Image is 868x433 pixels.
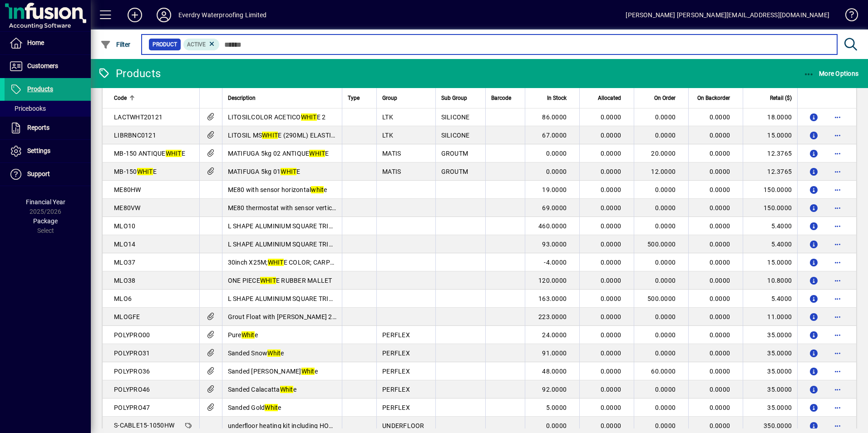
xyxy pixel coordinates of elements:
[830,364,845,379] button: More options
[743,126,797,144] td: 15.0000
[114,295,132,302] span: MLO6
[710,259,730,266] span: 0.0000
[149,7,178,23] button: Profile
[5,140,91,162] a: Settings
[601,404,621,411] span: 0.0000
[114,132,156,139] span: LIBRBNC0121
[710,422,730,429] span: 0.0000
[601,186,621,193] span: 0.0000
[382,404,410,411] span: PERFLEX
[228,241,391,248] span: L SHAPE ALUMINIUM SQUARE TRIM; MATT E 8 MM
[441,168,469,175] span: GROUTM
[228,113,326,121] span: LITOSILCOLOR ACETICO E 2
[178,8,266,22] div: Everdry Waterproofing Limited
[838,2,857,31] a: Knowledge Base
[598,93,621,103] span: Allocated
[770,93,792,103] span: Retail ($)
[27,170,50,177] span: Support
[27,39,44,46] span: Home
[187,41,206,48] span: Active
[228,93,256,103] span: Description
[601,259,621,266] span: 0.0000
[268,259,284,266] em: WHIT
[137,168,153,175] em: WHIT
[710,368,730,375] span: 0.0000
[710,241,730,248] span: 0.0000
[743,362,797,380] td: 35.0000
[114,368,150,375] span: POLYPRO36
[647,241,676,248] span: 500.0000
[743,290,797,308] td: 5.4000
[114,331,150,339] span: POLYPRO00
[441,113,470,121] span: SILICONE
[651,150,676,157] span: 20.0000
[655,349,676,357] span: 0.0000
[166,150,182,157] em: WHIT
[655,331,676,339] span: 0.0000
[228,422,444,429] span: underﬂoor heating kit including HORIZONTAL E wiﬁ digital thermostat
[601,313,621,320] span: 0.0000
[228,277,332,284] span: ONE PIECE E RUBBER MALLET
[120,7,149,23] button: Add
[114,222,135,230] span: MLO10
[544,259,567,266] span: -4.0000
[27,124,49,131] span: Reports
[114,168,157,175] span: MB-150 E
[228,331,258,339] span: Pure e
[542,386,567,393] span: 92.0000
[710,386,730,393] span: 0.0000
[743,399,797,417] td: 35.0000
[655,386,676,393] span: 0.0000
[601,422,621,429] span: 0.0000
[601,331,621,339] span: 0.0000
[626,8,829,22] div: [PERSON_NAME] [PERSON_NAME][EMAIL_ADDRESS][DOMAIN_NAME]
[710,277,730,284] span: 0.0000
[114,313,140,320] span: MLOGFE
[601,204,621,212] span: 0.0000
[382,93,397,103] span: Group
[114,241,135,248] span: MLO14
[801,65,861,82] button: More Options
[183,39,220,50] mat-chip: Activation Status: Active
[830,291,845,306] button: More options
[542,331,567,339] span: 24.0000
[348,93,360,103] span: Type
[228,168,301,175] span: MATIFUGA 5kg 01 E
[491,93,511,103] span: Barcode
[743,308,797,326] td: 11.0000
[33,217,58,225] span: Package
[694,93,738,103] div: On Backorder
[531,93,575,103] div: In Stock
[542,204,567,212] span: 69.0000
[538,222,567,230] span: 460.0000
[601,295,621,302] span: 0.0000
[301,113,317,121] em: WHIT
[743,326,797,344] td: 35.0000
[743,253,797,271] td: 15.0000
[262,132,278,139] em: WHIT
[743,344,797,362] td: 35.0000
[804,70,859,77] span: More Options
[651,168,676,175] span: 12.0000
[382,331,410,339] span: PERFLEX
[114,386,150,393] span: POLYPRO46
[655,313,676,320] span: 0.0000
[546,168,567,175] span: 0.0000
[114,259,135,266] span: MLO37
[710,168,730,175] span: 0.0000
[830,310,845,324] button: More options
[655,204,676,212] span: 0.0000
[382,422,424,429] span: UNDERFLOOR
[542,186,567,193] span: 19.0000
[830,328,845,342] button: More options
[382,386,410,393] span: PERFLEX
[830,128,845,143] button: More options
[98,36,133,53] button: Filter
[382,368,410,375] span: PERFLEX
[601,386,621,393] span: 0.0000
[228,150,329,157] span: MATIFUGA 5kg 02 ANTIQUE E
[743,199,797,217] td: 150.0000
[27,62,58,69] span: Customers
[830,255,845,270] button: More options
[228,349,284,357] span: Sanded Snow e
